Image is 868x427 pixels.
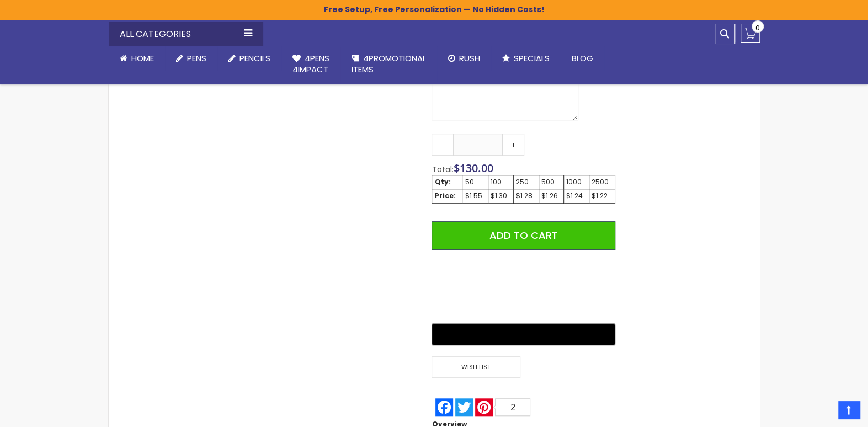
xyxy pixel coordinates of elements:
a: Wish List [432,356,523,378]
div: $1.24 [566,191,587,200]
div: $1.55 [465,191,486,200]
span: Home [131,52,154,64]
div: 1000 [566,178,587,186]
div: $1.30 [491,191,511,200]
a: + [502,134,524,156]
div: 50 [465,178,486,186]
iframe: Google Customer Reviews [777,397,868,427]
span: Rush [459,52,480,64]
span: Pencils [239,52,270,64]
span: Total: [432,164,453,175]
span: Add to Cart [489,228,558,242]
div: $1.26 [541,191,562,200]
span: $ [453,161,493,175]
span: 130.00 [459,161,493,175]
span: 0 [755,23,760,33]
div: $1.22 [592,191,613,200]
a: 0 [741,24,760,43]
a: Specials [491,46,561,71]
span: Wish List [432,356,520,378]
span: 4Pens 4impact [292,52,329,75]
span: Blog [572,52,593,64]
div: 100 [491,178,511,186]
button: Buy with GPay [432,323,615,345]
a: Home [109,46,165,71]
a: Rush [437,46,491,71]
span: Pens [187,52,206,64]
a: 4Pens4impact [281,46,340,82]
a: 4PROMOTIONALITEMS [340,46,437,82]
div: 250 [516,178,536,186]
strong: Qty: [434,177,450,186]
span: 4PROMOTIONAL ITEMS [352,52,426,75]
strong: Price: [434,191,455,200]
div: 500 [541,178,562,186]
iframe: PayPal [432,258,615,316]
a: - [432,134,454,156]
a: Facebook [434,398,454,416]
span: 2 [510,403,515,412]
a: Blog [561,46,604,71]
div: All Categories [109,22,263,46]
button: Add to Cart [432,221,615,250]
a: Pinterest2 [474,398,531,416]
a: Twitter [454,398,474,416]
span: Specials [514,52,550,64]
div: $1.28 [516,191,536,200]
div: 2500 [592,178,613,186]
a: Pens [165,46,217,71]
a: Pencils [217,46,281,71]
